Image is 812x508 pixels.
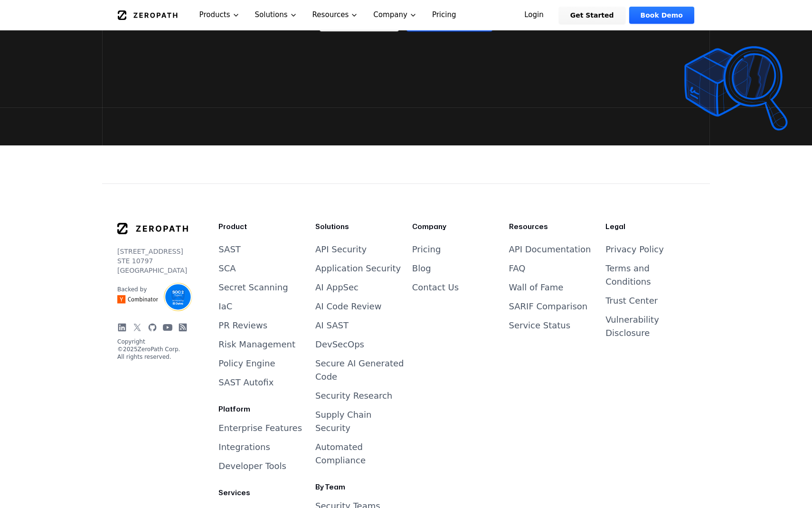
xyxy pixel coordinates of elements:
[218,461,286,471] a: Developer Tools
[509,301,588,311] a: SARIF Comparison
[117,286,158,293] p: Backed by
[315,222,405,231] h3: Solutions
[605,296,658,306] a: Trust Center
[315,339,364,349] a: DevSecOps
[509,244,591,254] a: API Documentation
[218,263,236,273] a: SCA
[412,244,441,254] a: Pricing
[509,263,526,273] a: FAQ
[315,442,366,465] a: Automated Compliance
[605,263,651,287] a: Terms and Conditions
[605,315,659,338] a: Vulnerability Disclosure
[412,282,459,292] a: Contact Us
[218,358,275,368] a: Policy Engine
[218,377,274,387] a: SAST Autofix
[315,410,371,433] a: Supply Chain Security
[412,263,431,273] a: Blog
[178,323,188,332] a: Blog RSS Feed
[164,283,192,311] img: SOC2 Type II Certified
[629,7,694,24] a: Book Demo
[509,320,571,330] a: Service Status
[509,282,564,292] a: Wall of Fame
[218,423,302,433] a: Enterprise Features
[315,301,381,311] a: AI Code Review
[218,488,308,498] h3: Services
[513,7,555,24] a: Login
[117,247,188,275] p: [STREET_ADDRESS] STE 10797 [GEOGRAPHIC_DATA]
[218,339,295,349] a: Risk Management
[605,244,664,254] a: Privacy Policy
[315,358,404,382] a: Secure AI Generated Code
[218,404,308,414] h3: Platform
[315,482,405,492] h3: By Team
[559,7,625,24] a: Get Started
[315,282,359,292] a: AI AppSec
[315,244,367,254] a: API Security
[315,320,349,330] a: AI SAST
[315,263,401,273] a: Application Security
[218,282,288,292] a: Secret Scanning
[218,244,241,254] a: SAST
[218,442,270,452] a: Integrations
[117,338,188,361] p: Copyright © 2025 ZeroPath Corp. All rights reserved.
[218,222,308,231] h3: Product
[218,301,232,311] a: IaC
[605,222,695,231] h3: Legal
[509,222,598,231] h3: Resources
[218,320,267,330] a: PR Reviews
[315,391,392,401] a: Security Research
[412,222,501,231] h3: Company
